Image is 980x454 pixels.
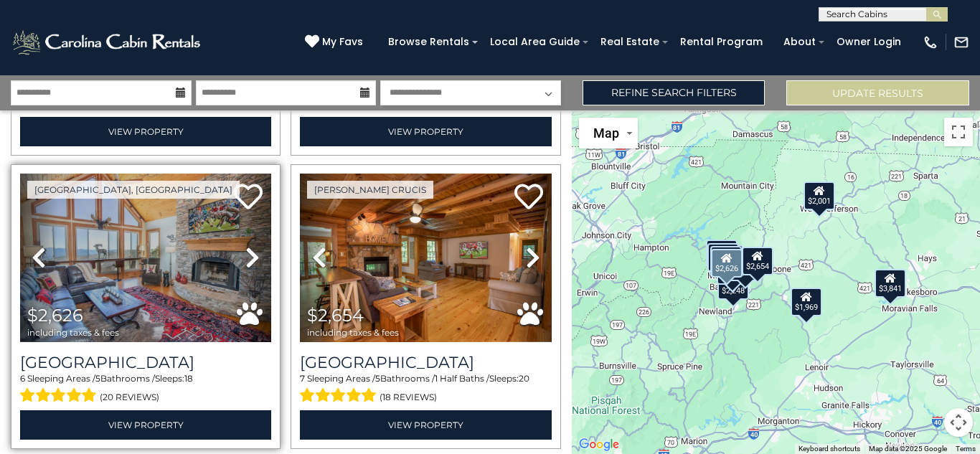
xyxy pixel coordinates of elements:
span: Map data ©2025 Google [869,445,947,453]
a: Add to favorites [514,182,543,213]
span: (20 reviews) [100,388,159,407]
div: Sleeping Areas / Bathrooms / Sleeps: [300,372,551,407]
div: $2,626 [712,249,743,278]
div: $2,151 [707,243,739,272]
div: $1,969 [791,287,823,316]
div: $2,001 [804,181,835,209]
a: Terms [956,445,976,453]
button: Keyboard shortcuts [798,444,860,454]
a: My Favs [305,34,367,50]
span: including taxes & fees [27,328,119,337]
span: including taxes & fees [307,328,399,337]
span: 18 [184,373,193,384]
a: [GEOGRAPHIC_DATA], [GEOGRAPHIC_DATA] [27,181,240,199]
button: Toggle fullscreen view [944,118,973,146]
div: $2,248 [717,270,749,299]
div: $2,654 [742,247,773,275]
a: View Property [300,117,551,146]
div: $2,423 [717,256,749,285]
a: Open this area in Google Maps (opens a new window) [575,435,623,454]
a: View Property [300,410,551,440]
a: Rental Program [673,31,770,53]
a: Browse Rentals [381,31,476,53]
span: 20 [519,373,529,384]
div: $4,520 [730,252,762,280]
img: Google [575,435,623,454]
h3: Mountainside Lodge [300,353,551,372]
a: Refine Search Filters [583,80,765,105]
img: mail-regular-white.png [953,34,969,50]
h3: Mile High Lodge [20,353,271,372]
span: 5 [95,373,100,384]
a: Add to favorites [234,182,263,213]
button: Change map style [579,118,638,148]
a: [PERSON_NAME] Crucis [307,181,433,199]
div: $1,923 [707,239,738,268]
button: Update Results [786,80,969,105]
span: (18 reviews) [380,388,437,407]
img: thumbnail_163278628.jpeg [300,174,551,342]
a: View Property [20,410,271,440]
img: phone-regular-white.png [923,34,938,50]
a: View Property [20,117,271,146]
span: 1 Half Baths / [435,373,489,384]
div: $3,841 [875,268,907,297]
a: About [776,31,823,53]
a: Real Estate [593,31,666,53]
span: 6 [20,373,25,384]
a: [GEOGRAPHIC_DATA] [20,353,271,372]
span: 5 [375,373,380,384]
button: Map camera controls [944,408,973,437]
span: My Favs [322,34,363,49]
div: Sleeping Areas / Bathrooms / Sleeps: [20,372,271,407]
a: [GEOGRAPHIC_DATA] [300,353,551,372]
img: White-1-2.png [11,28,204,57]
img: thumbnail_163268934.jpeg [20,174,271,342]
span: $2,654 [307,305,364,326]
span: 7 [300,373,305,384]
a: Owner Login [829,31,908,53]
div: $2,925 [710,246,742,275]
span: $2,626 [27,305,83,326]
span: Map [593,126,619,141]
a: Local Area Guide [483,31,587,53]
